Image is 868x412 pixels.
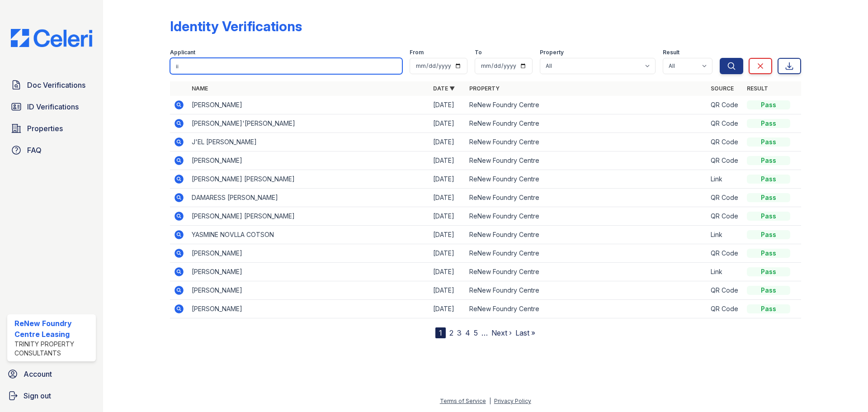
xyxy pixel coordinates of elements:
[27,123,63,134] span: Properties
[747,286,790,295] div: Pass
[747,175,790,184] div: Pass
[663,49,679,56] label: Result
[707,152,743,170] td: QR Code
[747,156,790,165] div: Pass
[429,281,466,300] td: [DATE]
[433,85,455,92] a: Date ▼
[188,170,429,189] td: [PERSON_NAME] [PERSON_NAME]
[429,189,466,207] td: [DATE]
[466,133,707,152] td: ReNew Foundry Centre
[481,327,488,338] span: …
[475,49,482,56] label: To
[466,189,707,207] td: ReNew Foundry Centre
[192,85,208,92] a: Name
[466,96,707,114] td: ReNew Foundry Centre
[170,49,195,56] label: Applicant
[494,398,531,404] a: Privacy Policy
[711,85,734,92] a: Source
[515,328,535,337] a: Last »
[466,244,707,263] td: ReNew Foundry Centre
[747,304,790,313] div: Pass
[707,263,743,281] td: Link
[747,230,790,239] div: Pass
[7,76,96,94] a: Doc Verifications
[429,133,466,152] td: [DATE]
[188,114,429,133] td: [PERSON_NAME]'[PERSON_NAME]
[747,119,790,128] div: Pass
[429,300,466,318] td: [DATE]
[707,189,743,207] td: QR Code
[429,244,466,263] td: [DATE]
[466,281,707,300] td: ReNew Foundry Centre
[435,327,446,338] div: 1
[466,152,707,170] td: ReNew Foundry Centre
[747,267,790,276] div: Pass
[466,114,707,133] td: ReNew Foundry Centre
[27,80,85,90] span: Doc Verifications
[4,29,99,47] img: CE_Logo_Blue-a8612792a0a2168367f1c8372b55b34899dd931a85d93a1a3d3e32e68fde9ad4.png
[188,152,429,170] td: [PERSON_NAME]
[24,390,51,401] span: Sign out
[410,49,424,56] label: From
[707,170,743,189] td: Link
[474,328,478,337] a: 5
[457,328,462,337] a: 3
[707,226,743,244] td: Link
[466,226,707,244] td: ReNew Foundry Centre
[747,137,790,147] div: Pass
[429,152,466,170] td: [DATE]
[466,300,707,318] td: ReNew Foundry Centre
[188,244,429,263] td: [PERSON_NAME]
[429,226,466,244] td: [DATE]
[188,133,429,152] td: J'EL [PERSON_NAME]
[4,387,99,405] a: Sign out
[27,101,79,112] span: ID Verifications
[188,263,429,281] td: [PERSON_NAME]
[27,145,42,156] span: FAQ
[747,85,768,92] a: Result
[707,114,743,133] td: QR Code
[170,18,302,34] div: Identity Verifications
[188,281,429,300] td: [PERSON_NAME]
[707,96,743,114] td: QR Code
[429,96,466,114] td: [DATE]
[707,207,743,226] td: QR Code
[188,226,429,244] td: YASMINE NOVLLA COTSON
[4,365,99,383] a: Account
[14,340,92,358] div: Trinity Property Consultants
[7,98,96,116] a: ID Verifications
[170,58,402,74] input: Search by name or phone number
[747,249,790,258] div: Pass
[491,328,512,337] a: Next ›
[469,85,500,92] a: Property
[7,119,96,137] a: Properties
[24,369,52,379] span: Account
[7,141,96,159] a: FAQ
[707,281,743,300] td: QR Code
[747,212,790,221] div: Pass
[747,193,790,202] div: Pass
[707,300,743,318] td: QR Code
[14,318,92,340] div: ReNew Foundry Centre Leasing
[449,328,453,337] a: 2
[707,133,743,152] td: QR Code
[429,170,466,189] td: [DATE]
[466,170,707,189] td: ReNew Foundry Centre
[188,300,429,318] td: [PERSON_NAME]
[540,49,564,56] label: Property
[429,114,466,133] td: [DATE]
[188,207,429,226] td: [PERSON_NAME] [PERSON_NAME]
[440,398,486,404] a: Terms of Service
[188,189,429,207] td: DAMARESS [PERSON_NAME]
[747,100,790,109] div: Pass
[429,207,466,226] td: [DATE]
[707,244,743,263] td: QR Code
[489,398,491,404] div: |
[429,263,466,281] td: [DATE]
[466,263,707,281] td: ReNew Foundry Centre
[188,96,429,114] td: [PERSON_NAME]
[465,328,470,337] a: 4
[466,207,707,226] td: ReNew Foundry Centre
